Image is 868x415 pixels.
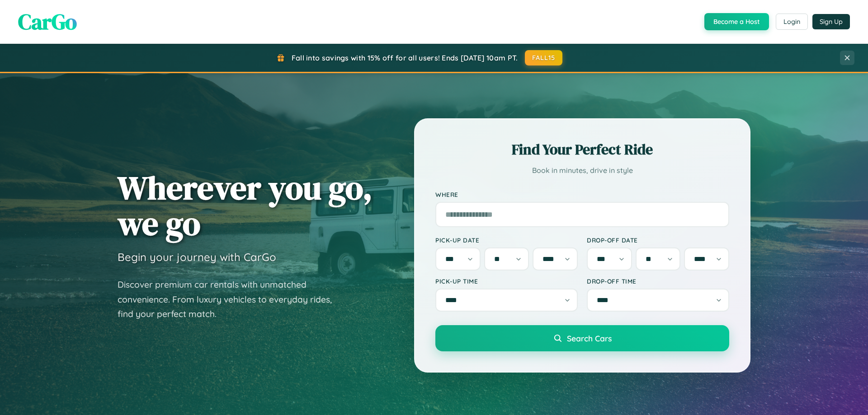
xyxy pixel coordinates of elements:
label: Where [435,191,729,198]
button: Login [776,14,808,30]
button: Sign Up [812,14,850,29]
h1: Wherever you go, we go [118,170,373,241]
button: FALL15 [525,50,563,65]
h2: Find Your Perfect Ride [435,140,729,159]
p: Book in minutes, drive in style [435,164,729,177]
label: Drop-off Time [587,277,729,285]
span: Search Cars [567,333,612,343]
span: CarGo [18,7,77,37]
span: Fall into savings with 15% off for all users! Ends [DATE] 10am PT. [292,53,518,62]
button: Become a Host [704,13,769,30]
label: Pick-up Time [435,277,578,285]
h3: Begin your journey with CarGo [118,250,276,264]
label: Pick-up Date [435,236,578,244]
button: Search Cars [435,325,729,351]
label: Drop-off Date [587,236,729,244]
p: Discover premium car rentals with unmatched convenience. From luxury vehicles to everyday rides, ... [118,277,344,322]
